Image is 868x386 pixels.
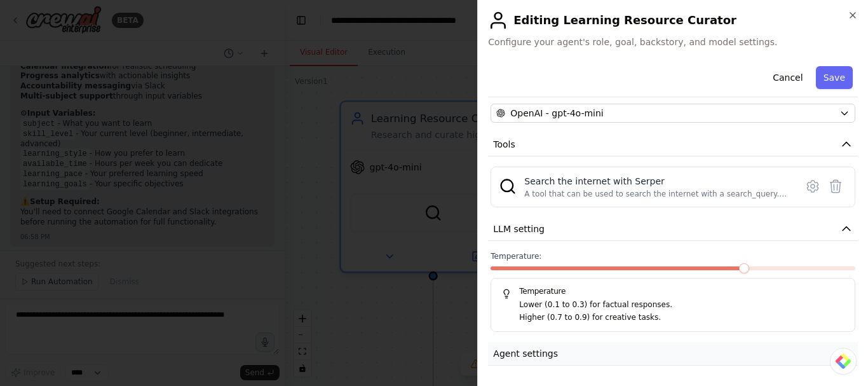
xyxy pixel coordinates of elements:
[488,133,858,156] button: Tools
[499,177,517,195] img: SerperDevTool
[493,347,558,360] span: Agent settings
[510,107,603,120] span: OpenAI - gpt-4o-mini
[801,175,824,198] button: Configure tool
[524,175,789,188] div: Search the internet with Serper
[493,223,545,235] span: LLM setting
[519,312,844,324] p: Higher (0.7 to 0.9) for creative tasks.
[501,286,844,296] h5: Temperature
[488,10,858,31] h2: Editing Learning Resource Curator
[816,66,853,89] button: Save
[519,299,844,312] p: Lower (0.1 to 0.3) for factual responses.
[491,251,541,261] span: Temperature:
[488,217,858,241] button: LLM setting
[488,342,858,366] button: Agent settings
[493,138,515,151] span: Tools
[488,36,858,48] span: Configure your agent's role, goal, backstory, and model settings.
[491,104,855,123] button: OpenAI - gpt-4o-mini
[524,189,789,199] div: A tool that can be used to search the internet with a search_query. Supports different search typ...
[824,175,847,198] button: Delete tool
[765,66,810,89] button: Cancel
